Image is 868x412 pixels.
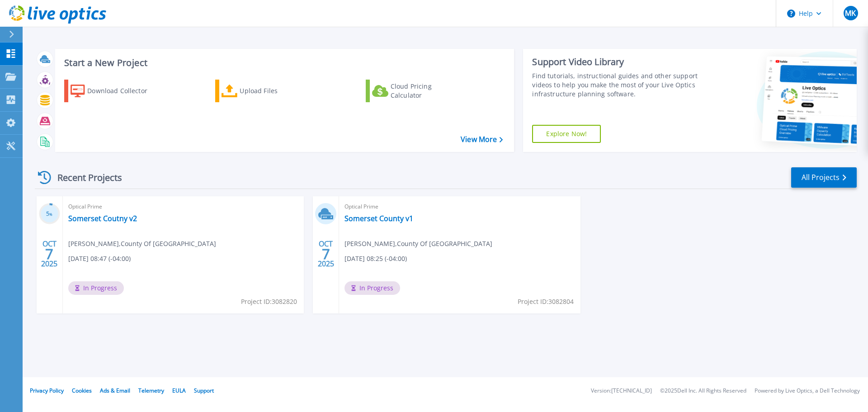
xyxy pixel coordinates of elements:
h3: Start a New Project [64,58,503,68]
span: [PERSON_NAME] , County Of [GEOGRAPHIC_DATA] [68,239,216,249]
div: Upload Files [240,82,312,100]
span: [DATE] 08:47 (-04:00) [68,254,131,264]
span: Project ID: 3082804 [518,297,574,307]
span: 7 [45,250,53,258]
h3: 5 [39,209,60,219]
span: In Progress [68,281,124,295]
a: Download Collector [64,80,165,102]
a: Somerset County v1 [344,214,413,223]
span: [PERSON_NAME] , County Of [GEOGRAPHIC_DATA] [344,239,492,249]
div: OCT 2025 [41,237,58,270]
a: All Projects [791,167,857,188]
span: 7 [322,250,330,258]
span: Optical Prime [344,202,575,212]
li: Version: [TECHNICAL_ID] [591,388,652,394]
a: Cookies [72,387,92,394]
span: % [49,212,52,217]
li: © 2025 Dell Inc. All Rights Reserved [660,388,746,394]
a: View More [461,135,503,144]
div: Find tutorials, instructional guides and other support videos to help you make the most of your L... [532,71,702,99]
div: Download Collector [87,82,160,100]
div: Support Video Library [532,56,702,68]
span: Optical Prime [68,202,298,212]
a: Explore Now! [532,125,601,143]
a: Support [194,387,214,394]
a: Telemetry [138,387,164,394]
li: Powered by Live Optics, a Dell Technology [755,388,860,394]
div: Recent Projects [35,166,134,189]
span: MK [845,9,856,17]
a: Cloud Pricing Calculator [366,80,467,102]
div: OCT 2025 [317,237,335,270]
a: Somerset Coutny v2 [68,214,137,223]
a: Ads & Email [100,387,130,394]
span: [DATE] 08:25 (-04:00) [344,254,407,264]
span: In Progress [344,281,400,295]
span: Project ID: 3082820 [241,297,297,307]
div: Cloud Pricing Calculator [391,82,463,100]
a: EULA [172,387,186,394]
a: Upload Files [215,80,316,102]
a: Privacy Policy [30,387,64,394]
